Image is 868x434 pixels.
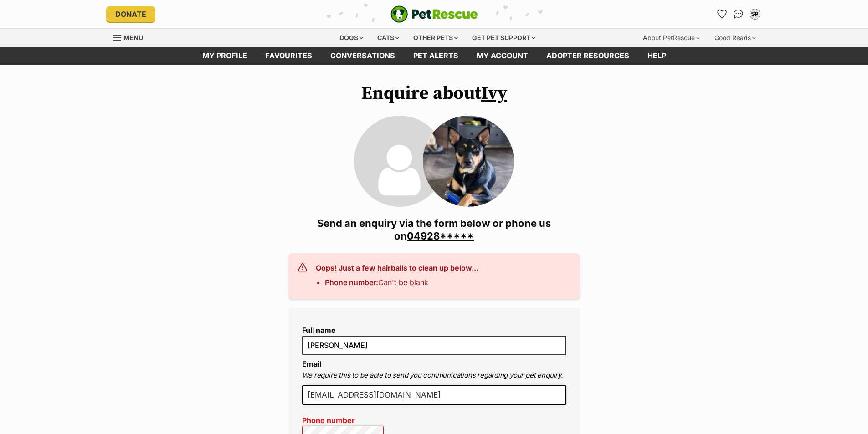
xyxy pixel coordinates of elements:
[481,82,507,105] a: Ivy
[302,326,566,334] label: Full name
[288,217,580,242] h3: Send an enquiry via the form below or phone us on
[302,359,321,368] label: Email
[407,29,464,47] div: Other pets
[325,278,378,287] strong: Phone number:
[467,47,537,65] a: My account
[321,47,404,65] a: conversations
[537,47,638,65] a: Adopter resources
[423,116,514,207] img: Ivy
[390,5,478,23] img: logo-e224e6f780fb5917bec1dbf3a21bbac754714ae5b6737aabdf751b685950b380.svg
[302,370,566,381] p: We require this to be able to send you communications regarding your pet enquiry.
[316,262,478,273] h3: Oops! Just a few hairballs to clean up below...
[325,277,478,288] li: Can't be blank
[708,29,762,47] div: Good Reads
[637,29,706,47] div: About PetRescue
[390,5,478,23] a: PetRescue
[123,34,143,41] span: Menu
[750,10,760,19] div: SP
[731,7,746,21] a: Conversations
[715,7,729,21] a: Favourites
[734,10,743,19] img: chat-41dd97257d64d25036548639549fe6c8038ab92f7586957e7f3b1b290dea8141.svg
[193,47,256,65] a: My profile
[113,29,149,45] a: Menu
[256,47,321,65] a: Favourites
[302,336,566,355] input: E.g. Jimmy Chew
[333,29,370,47] div: Dogs
[288,83,580,104] h1: Enquire about
[302,416,384,424] label: Phone number
[748,7,762,21] button: My account
[106,6,155,22] a: Donate
[638,47,675,65] a: Help
[715,7,762,21] ul: Account quick links
[371,29,406,47] div: Cats
[466,29,542,47] div: Get pet support
[404,47,467,65] a: Pet alerts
